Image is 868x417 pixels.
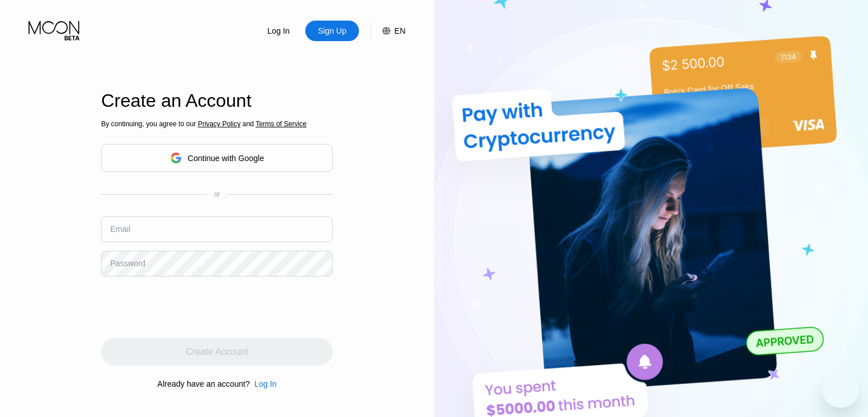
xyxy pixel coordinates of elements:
[214,190,220,198] div: or
[394,26,405,35] div: EN
[101,144,333,172] div: Continue with Google
[188,154,264,163] div: Continue with Google
[110,259,145,268] div: Password
[370,21,405,41] div: EN
[158,379,250,388] div: Already have an account?
[101,285,274,330] iframe: reCAPTCHA
[198,120,241,128] span: Privacy Policy
[255,379,277,388] div: Log In
[240,120,256,128] span: and
[110,224,130,234] div: Email
[250,379,277,388] div: Log In
[101,120,333,128] div: By continuing, you agree to our
[822,371,859,408] iframe: زر إطلاق نافذة المراسلة
[256,120,306,128] span: Terms of Service
[101,90,333,111] div: Create an Account
[317,25,348,37] div: Sign Up
[252,21,305,41] div: Log In
[267,25,291,37] div: Log In
[305,21,359,41] div: Sign Up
